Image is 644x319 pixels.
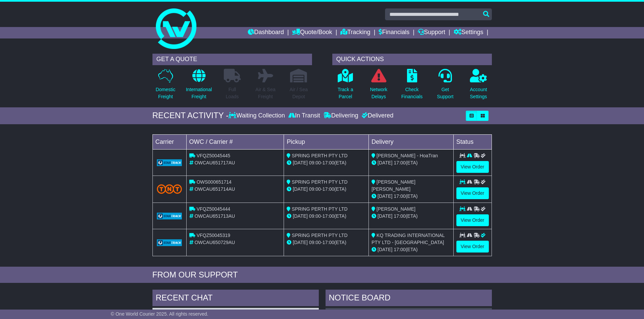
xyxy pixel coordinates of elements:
[378,213,392,219] span: [DATE]
[157,159,182,166] img: GetCarrierServiceLogo
[292,153,348,158] span: SPRING PERTH PTY LTD
[186,86,212,100] p: International Freight
[372,213,451,220] div: (ETA)
[292,179,348,185] span: SPRING PERTH PTY LTD
[456,214,489,226] a: View Order
[152,134,186,149] td: Carrier
[456,187,489,199] a: View Order
[287,239,366,246] div: - (ETA)
[152,270,492,280] div: FROM OUR SUPPORT
[372,159,451,166] div: (ETA)
[454,27,483,38] a: Settings
[194,213,235,219] span: OWCAU651713AU
[309,240,321,245] span: 09:00
[394,247,406,252] span: 17:00
[152,54,312,65] div: GET A QUOTE
[369,69,387,104] a: NetworkDelays
[337,69,354,104] a: Track aParcel
[293,240,308,245] span: [DATE]
[323,213,334,219] span: 17:00
[401,86,423,100] p: Check Financials
[453,134,492,149] td: Status
[290,86,308,100] p: Air / Sea Depot
[293,186,308,192] span: [DATE]
[372,246,451,253] div: (ETA)
[196,206,230,212] span: VFQZ50045444
[378,247,392,252] span: [DATE]
[287,159,366,166] div: - (ETA)
[155,69,175,104] a: DomesticFreight
[196,179,232,185] span: OWS000651714
[326,290,492,308] div: NOTICE BOARD
[284,134,369,149] td: Pickup
[360,112,393,119] div: Delivered
[157,239,182,246] img: GetCarrierServiceLogo
[456,241,489,252] a: View Order
[379,27,409,38] a: Financials
[196,233,230,238] span: VFQZ50045319
[292,233,348,238] span: SPRING PERTH PTY LTD
[292,27,332,38] a: Quote/Book
[332,54,492,65] div: QUICK ACTIONS
[152,290,319,308] div: RECENT CHAT
[377,153,438,158] span: [PERSON_NAME] - HoaTran
[229,112,286,119] div: Waiting Collection
[394,160,406,165] span: 17:00
[322,112,360,119] div: Delivering
[186,69,212,104] a: InternationalFreight
[372,193,451,200] div: (ETA)
[437,86,453,100] p: Get Support
[292,206,348,212] span: SPRING PERTH PTY LTD
[323,160,334,165] span: 17:00
[287,213,366,220] div: - (ETA)
[287,186,366,193] div: - (ETA)
[377,206,415,212] span: [PERSON_NAME]
[156,86,175,100] p: Domestic Freight
[111,311,209,317] span: © One World Courier 2025. All rights reserved.
[338,86,353,100] p: Track a Parcel
[470,69,487,104] a: AccountSettings
[157,184,182,193] img: TNT_Domestic.png
[256,86,276,100] p: Air & Sea Freight
[287,112,322,119] div: In Transit
[309,213,321,219] span: 09:00
[378,160,392,165] span: [DATE]
[470,86,487,100] p: Account Settings
[309,186,321,192] span: 09:00
[224,86,241,100] p: Full Loads
[293,160,308,165] span: [DATE]
[378,193,392,199] span: [DATE]
[152,111,229,121] div: RECENT ACTIVITY -
[436,69,454,104] a: GetSupport
[456,161,489,173] a: View Order
[418,27,445,38] a: Support
[368,134,453,149] td: Delivery
[401,69,423,104] a: CheckFinancials
[194,160,235,165] span: OWCAU651717AU
[372,233,445,245] span: KQ TRADING INTERNATIONAL PTY LTD - [GEOGRAPHIC_DATA]
[394,213,406,219] span: 17:00
[323,186,334,192] span: 17:00
[370,86,387,100] p: Network Delays
[340,27,370,38] a: Tracking
[157,213,182,219] img: GetCarrierServiceLogo
[186,134,284,149] td: OWC / Carrier #
[309,160,321,165] span: 09:00
[372,179,415,192] span: [PERSON_NAME] [PERSON_NAME]
[394,193,406,199] span: 17:00
[196,153,230,158] span: VFQZ50045445
[293,213,308,219] span: [DATE]
[194,240,235,245] span: OWCAU650729AU
[248,27,284,38] a: Dashboard
[194,186,235,192] span: OWCAU651714AU
[323,240,334,245] span: 17:00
